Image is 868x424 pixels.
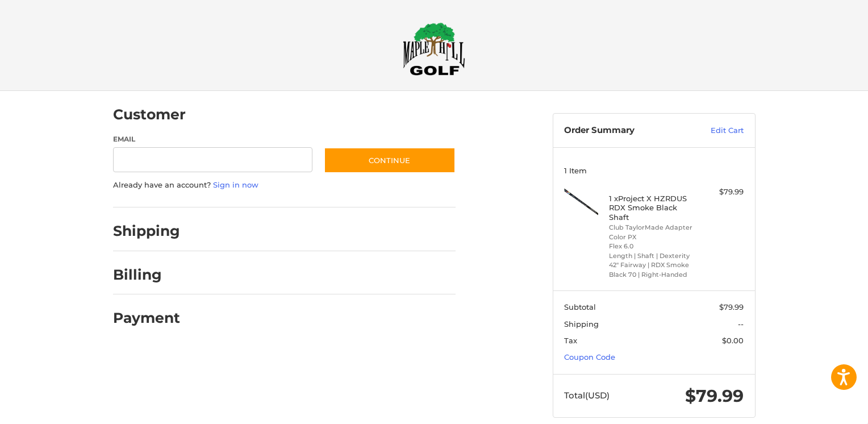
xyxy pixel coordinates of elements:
[609,194,696,222] h4: 1 x Project X HZRDUS RDX Smoke Black Shaft
[564,166,744,175] h3: 1 Item
[213,180,258,189] a: Sign in now
[609,232,696,242] li: Color PX
[564,336,577,345] span: Tax
[719,302,744,311] span: $79.99
[722,336,744,345] span: $0.00
[609,251,696,280] li: Length | Shaft | Dexterity 42" Fairway | RDX Smoke Black 70 | Right-Handed
[113,180,456,191] p: Already have an account?
[609,242,696,251] li: Flex 6.0
[324,147,456,173] button: Continue
[113,222,180,240] h2: Shipping
[564,125,686,136] h3: Order Summary
[738,319,744,329] span: --
[699,186,744,198] div: $79.99
[564,352,615,361] a: Coupon Code
[113,106,186,123] h2: Customer
[11,375,135,413] iframe: Gorgias live chat messenger
[113,309,180,327] h2: Payment
[564,319,599,329] span: Shipping
[113,134,313,144] label: Email
[564,390,610,401] span: Total (USD)
[403,22,465,76] img: Maple Hill Golf
[686,125,744,136] a: Edit Cart
[564,302,596,311] span: Subtotal
[113,266,180,284] h2: Billing
[609,223,696,232] li: Club TaylorMade Adapter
